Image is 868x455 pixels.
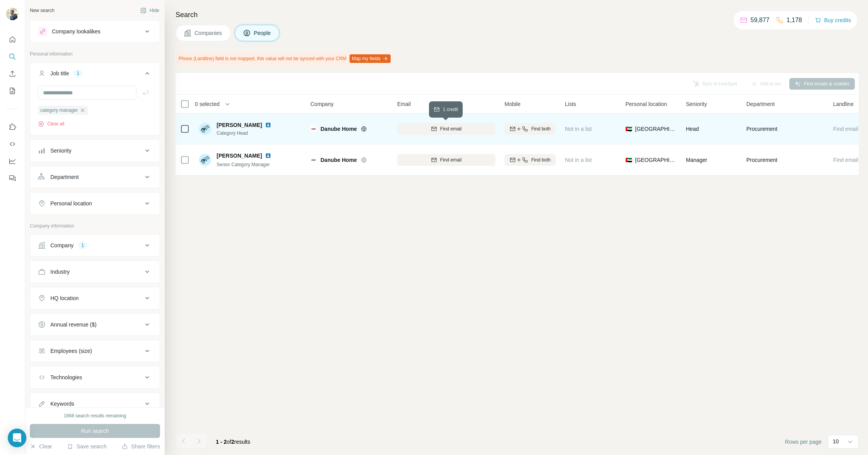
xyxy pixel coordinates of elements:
span: Danube Home [320,156,357,164]
span: Find email [440,125,462,132]
span: Procurement [746,156,777,164]
button: Search [6,50,19,64]
button: Technologies [30,368,160,387]
button: Keywords [30,394,160,413]
div: Company [50,241,74,249]
span: Not in a list [565,126,592,132]
button: Quick start [6,33,19,47]
button: Personal location [30,194,160,213]
button: Use Surfe on LinkedIn [6,120,19,134]
button: Clear all [38,120,64,127]
span: People [254,29,272,37]
span: [GEOGRAPHIC_DATA] [635,125,677,133]
button: Enrich CSV [6,67,19,81]
span: Department [746,100,775,108]
button: Find email [397,123,495,135]
span: Email [397,100,411,108]
div: Seniority [50,147,71,155]
img: LinkedIn logo [265,122,271,128]
h4: Search [176,9,859,20]
div: Job title [50,69,69,77]
span: Seniority [686,100,707,108]
span: [PERSON_NAME] [217,152,262,160]
button: Map my fields [350,54,391,63]
span: category manager [40,107,78,114]
button: My lists [6,84,19,98]
p: Personal information [30,50,160,57]
p: 10 [833,438,839,445]
img: Avatar [199,123,211,135]
button: Department [30,168,160,186]
span: [GEOGRAPHIC_DATA] [635,156,677,164]
div: Personal location [50,200,92,207]
div: HQ location [50,294,79,302]
button: Company1 [30,236,160,255]
span: Mobile [505,100,520,108]
div: 1 [78,242,87,249]
div: Industry [50,268,70,276]
div: Department [50,173,79,181]
span: Companies [195,29,223,37]
div: Keywords [50,400,74,408]
button: Company lookalikes [30,22,160,41]
div: Phone (Landline) field is not mapped, this value will not be synced with your CRM [176,52,392,65]
span: of [227,439,231,445]
div: New search [30,7,54,14]
span: Senior Category Manager [217,162,270,167]
span: Find email [440,156,462,163]
span: results [216,439,250,445]
button: Employees (size) [30,342,160,360]
span: 2 [231,439,234,445]
span: Company [310,100,334,108]
button: Find both [505,123,556,135]
button: Clear [30,443,52,450]
span: Category Head [217,130,281,137]
button: Job title1 [30,64,160,86]
div: Open Intercom Messenger [8,429,26,447]
div: Employees (size) [50,347,92,355]
span: Personal location [625,100,667,108]
span: Find both [531,156,551,163]
button: Feedback [6,171,19,185]
button: Annual revenue ($) [30,315,160,334]
button: Industry [30,262,160,281]
p: Company information [30,222,160,229]
span: Lists [565,100,576,108]
span: Danube Home [320,125,357,133]
span: Find both [531,125,551,132]
div: Technologies [50,373,82,381]
div: Annual revenue ($) [50,321,96,328]
button: Find email [397,154,495,166]
img: Avatar [6,8,19,20]
span: Not in a list [565,157,592,163]
span: 0 selected [195,100,220,108]
span: 🇦🇪 [625,125,632,133]
span: 1 - 2 [216,439,227,445]
button: Use Surfe API [6,137,19,151]
span: Rows per page [785,438,821,446]
img: Logo of Danube Home [310,157,317,163]
img: LinkedIn logo [265,153,271,159]
button: Seniority [30,141,160,160]
button: Hide [135,5,165,16]
div: Company lookalikes [52,28,100,35]
button: Buy credits [815,15,851,26]
button: Dashboard [6,154,19,168]
img: Avatar [199,154,211,166]
span: Head [686,126,699,132]
button: Save search [67,443,107,450]
span: [PERSON_NAME] [217,121,262,129]
div: 1668 search results remaining [64,412,126,419]
p: 59,877 [751,16,770,25]
div: 1 [74,70,83,77]
button: Find both [505,154,556,166]
span: 🇦🇪 [625,156,632,164]
span: Manager [686,157,707,163]
img: Logo of Danube Home [310,126,317,132]
button: HQ location [30,289,160,307]
span: Procurement [746,125,777,133]
button: Share filters [122,443,160,450]
span: Landline [833,100,854,108]
p: 1,178 [787,16,802,25]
